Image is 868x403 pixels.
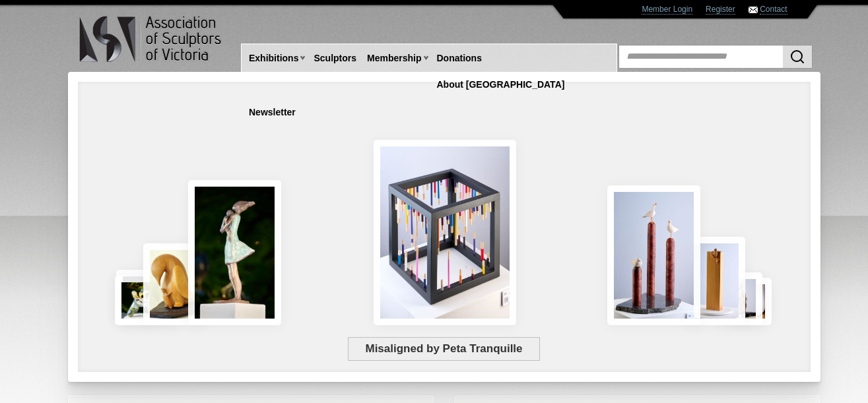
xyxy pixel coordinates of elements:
[432,46,487,71] a: Donations
[362,46,426,71] a: Membership
[374,140,516,325] img: Misaligned
[607,185,700,325] img: Rising Tides
[642,5,692,15] a: Member Login
[348,337,540,361] span: Misaligned by Peta Tranquille
[706,5,735,15] a: Register
[244,46,304,71] a: Exhibitions
[308,46,362,71] a: Sculptors
[789,49,805,65] img: Search
[749,7,758,13] img: Contact ASV
[760,5,787,15] a: Contact
[188,180,282,325] img: Connection
[244,100,301,125] a: Newsletter
[432,73,570,97] a: About [GEOGRAPHIC_DATA]
[685,237,745,325] img: Little Frog. Big Climb
[79,13,224,65] img: logo.png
